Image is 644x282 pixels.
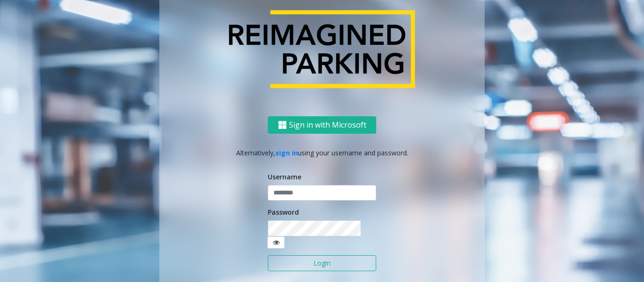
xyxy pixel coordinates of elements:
[275,148,298,157] a: sign in
[268,255,376,271] button: Login
[268,207,299,217] label: Password
[268,116,376,134] button: Sign in with Microsoft
[268,172,301,182] label: Username
[169,148,475,158] p: Alternatively, using your username and password.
